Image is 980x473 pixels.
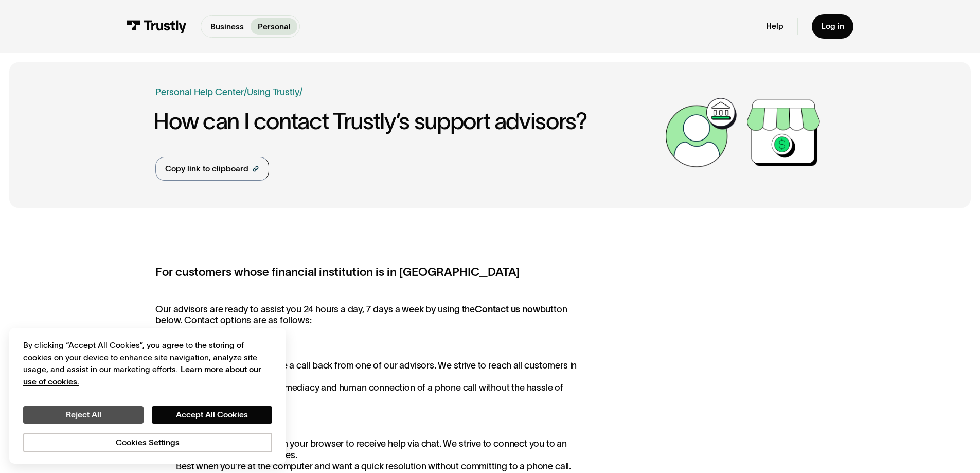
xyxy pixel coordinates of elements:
h1: How can I contact Trustly’s support advisors? [153,109,660,134]
div: Cookie banner [9,328,286,464]
div: Log in [821,21,844,31]
a: Copy link to clipboard [155,157,269,181]
p: Submit a request to receive a call back from one of our advisors. We strive to reach all customer... [155,349,586,405]
div: Copy link to clipboard [165,163,248,175]
a: Log in [812,14,853,39]
div: / [244,85,247,99]
p: Connect to an advisor from your browser to receive help via chat. We strive to connect you to an ... [155,428,586,472]
div: By clicking “Accept All Cookies”, you agree to the storing of cookies on your device to enhance s... [23,339,272,388]
p: Personal [258,21,291,33]
strong: For customers whose financial institution is in [GEOGRAPHIC_DATA] [155,266,520,278]
button: Accept All Cookies [152,406,272,424]
div: Privacy [23,339,272,452]
a: Using Trustly [247,87,299,97]
a: Personal Help Center [155,85,244,99]
div: / [299,85,302,99]
button: Reject All [23,406,144,424]
a: Business [203,18,251,35]
button: Cookies Settings [23,433,272,452]
p: Business [210,21,244,33]
strong: Contact us now [475,304,540,314]
img: Trustly Logo [127,20,187,33]
a: Personal [251,18,297,35]
p: Our advisors are ready to assist you 24 hours a day, 7 days a week by using the button below. Con... [155,304,586,326]
a: Help [766,21,783,31]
